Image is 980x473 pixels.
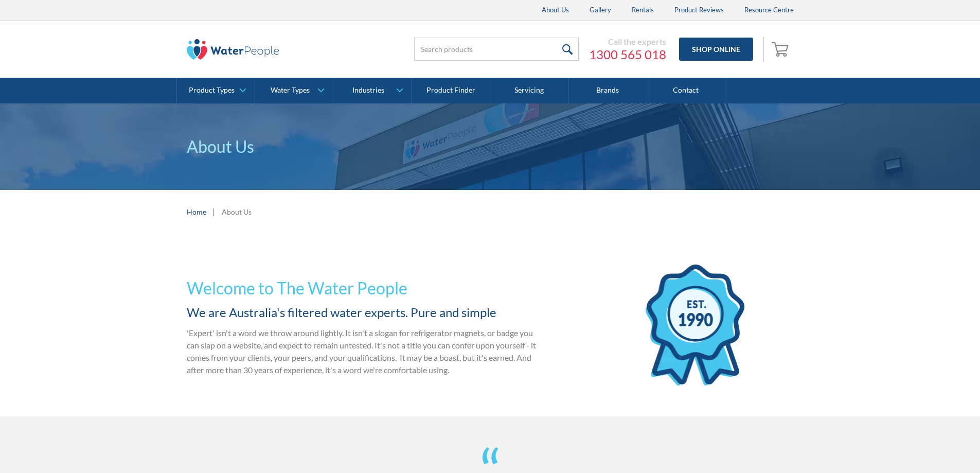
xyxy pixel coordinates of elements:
[647,78,725,103] a: Contact
[187,327,538,376] p: 'Expert' isn't a word we throw around lightly. It isn't a slogan for refrigerator magnets, or bad...
[189,86,235,95] div: Product Types
[187,303,538,322] h2: We are Australia's filtered water experts. Pure and simple
[412,78,490,103] a: Product Finder
[271,86,310,95] div: Water Types
[187,134,794,159] p: About Us
[490,78,568,103] a: Servicing
[211,205,217,218] div: |
[772,41,791,57] img: shopping cart
[646,265,744,386] img: ribbon icon
[255,78,333,103] a: Water Types
[679,38,753,61] a: Shop Online
[769,37,794,62] a: Open cart
[187,39,279,60] img: The Water People
[222,206,252,217] div: About Us
[187,206,206,217] a: Home
[589,47,666,62] a: 1300 565 018
[177,78,255,103] a: Product Types
[187,276,538,301] h1: Welcome to The Water People
[352,86,384,95] div: Industries
[333,78,411,103] a: Industries
[568,78,647,103] a: Brands
[589,37,666,47] div: Call the experts
[414,38,579,61] input: Search products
